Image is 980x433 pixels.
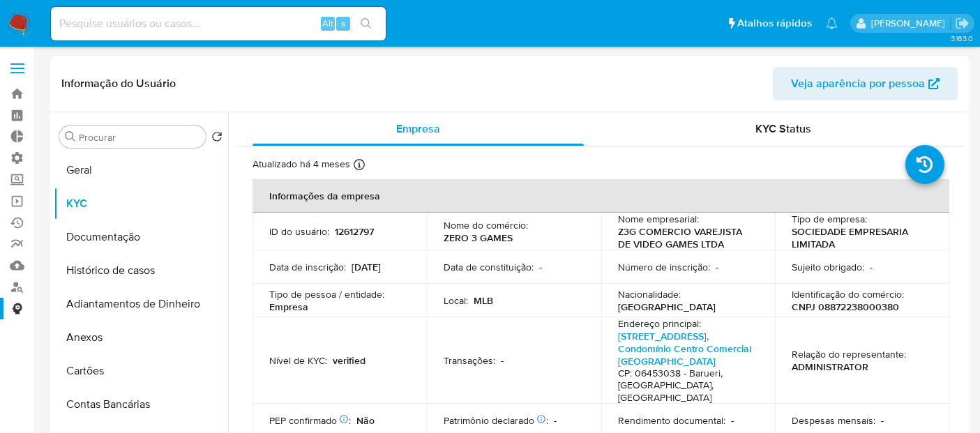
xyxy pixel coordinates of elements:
p: - [731,414,734,427]
p: Nível de KYC : [269,354,327,367]
h4: CP: 06453038 - Barueri, [GEOGRAPHIC_DATA], [GEOGRAPHIC_DATA] [618,367,753,404]
p: - [554,414,557,427]
a: Sair [955,16,970,31]
button: Retornar ao pedido padrão [211,131,223,146]
p: [GEOGRAPHIC_DATA] [618,301,716,313]
p: - [881,414,884,427]
p: Identificação do comércio : [792,288,904,301]
p: PEP confirmado : [269,414,351,427]
th: Informações da empresa [252,179,949,213]
p: Tipo de pessoa / entidade : [269,288,384,301]
button: Procurar [65,131,76,142]
p: Relação do representante : [792,348,906,360]
a: Notificações [826,17,838,29]
button: Histórico de casos [54,254,228,287]
p: - [716,261,718,273]
p: Empresa [269,301,308,313]
p: - [870,261,873,273]
p: Atualizado há 4 meses [252,158,350,171]
span: Atalhos rápidos [737,16,812,31]
p: ADMINISTRATOR [792,360,868,373]
p: 12612797 [335,225,374,238]
input: Procurar [79,131,200,144]
p: CNPJ 08872238000380 [792,301,899,313]
button: KYC [54,187,228,220]
p: Número de inscrição : [618,261,710,273]
span: s [341,17,345,30]
span: KYC Status [755,121,811,137]
p: Endereço principal : [618,317,701,330]
p: luciana.joia@mercadopago.com.br [871,17,950,30]
button: Cartões [54,354,228,388]
p: Patrimônio declarado : [444,414,548,427]
p: Rendimento documental : [618,414,725,427]
button: Anexos [54,321,228,354]
p: Tipo de empresa : [792,213,867,225]
p: Não [356,414,375,427]
button: Adiantamentos de Dinheiro [54,287,228,321]
span: Alt [322,17,333,30]
p: Z3G COMERCIO VAREJISTA DE VIDEO GAMES LTDA [618,225,753,250]
p: - [501,354,504,367]
button: search-icon [352,14,380,33]
p: SOCIEDADE EMPRESARIA LIMITADA [792,225,927,250]
p: ID do usuário : [269,225,329,238]
a: [STREET_ADDRESS], Condomínio Centro Comercial [GEOGRAPHIC_DATA] [618,329,751,368]
button: Contas Bancárias [54,388,228,421]
p: Nome empresarial : [618,213,699,225]
p: MLB [474,294,493,307]
h1: Informação do Usuário [61,77,176,91]
span: Veja aparência por pessoa [791,67,925,100]
span: Empresa [396,121,440,137]
button: Documentação [54,220,228,254]
p: [DATE] [352,261,381,273]
p: ZERO 3 GAMES [444,231,513,244]
button: Veja aparência por pessoa [773,67,958,100]
input: Pesquise usuários ou casos... [51,15,386,33]
p: Local : [444,294,468,307]
p: Sujeito obrigado : [792,261,864,273]
p: Transações : [444,354,495,367]
p: verified [333,354,365,367]
button: Geral [54,153,228,187]
p: Data de constituição : [444,261,534,273]
p: Data de inscrição : [269,261,346,273]
p: - [539,261,542,273]
p: Despesas mensais : [792,414,875,427]
p: Nacionalidade : [618,288,681,301]
p: Nome do comércio : [444,219,528,231]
